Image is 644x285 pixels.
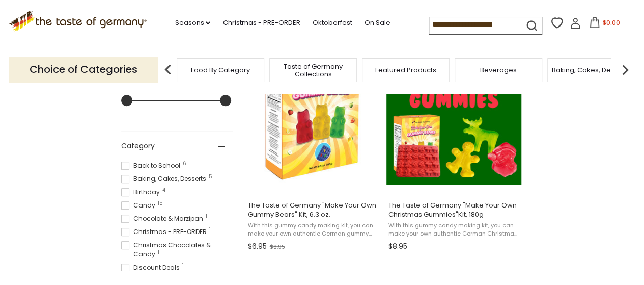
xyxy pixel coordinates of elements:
span: Birthday [121,188,163,197]
span: With this gummy candy making kit, you can make your own authentic German Christmas gummies within... [388,222,520,238]
a: Featured Products [375,66,436,74]
a: Oktoberfest [312,17,352,29]
span: $6.95 [248,241,267,252]
span: 5 [209,174,212,179]
a: The Taste of Germany [386,40,521,254]
img: previous arrow [158,60,178,80]
span: $8.95 [388,241,407,252]
span: Chocolate & Marzipan [121,214,206,223]
a: Christmas - PRE-ORDER [222,17,300,29]
span: Category [121,141,155,151]
a: The Taste of Germany [246,40,381,254]
a: Beverages [480,66,517,74]
span: 1 [158,250,159,255]
span: 15 [158,201,163,206]
a: Taste of Germany Collections [272,63,354,78]
span: $0.00 [602,18,620,27]
span: 1 [206,214,207,219]
span: With this gummy candy making kit, you can make your own authentic German gummy bears within minut... [248,222,380,238]
a: Seasons [175,17,210,29]
img: next arrow [615,60,635,80]
a: Food By Category [191,66,250,74]
span: Baking, Cakes, Desserts [121,174,209,184]
span: Christmas - PRE-ORDER [121,227,210,237]
span: 1 [182,263,184,268]
span: The Taste of Germany "Make Your Own Christmas Gummies"Kit, 180g [388,201,520,219]
span: Candy [121,201,158,210]
span: $8.95 [270,243,285,251]
span: Christmas Chocolates & Candy [121,241,233,259]
span: 4 [162,188,165,193]
span: Discount Deals [121,263,183,272]
span: 6 [183,161,186,166]
span: Back to School [121,161,183,170]
a: On Sale [364,17,390,29]
a: Baking, Cakes, Desserts [552,66,631,74]
p: Choice of Categories [9,57,158,82]
button: $0.00 [583,17,626,32]
span: 1 [209,227,211,232]
span: The Taste of Germany "Make Your Own Gummy Bears" Kit, 6.3 oz. [248,201,380,219]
